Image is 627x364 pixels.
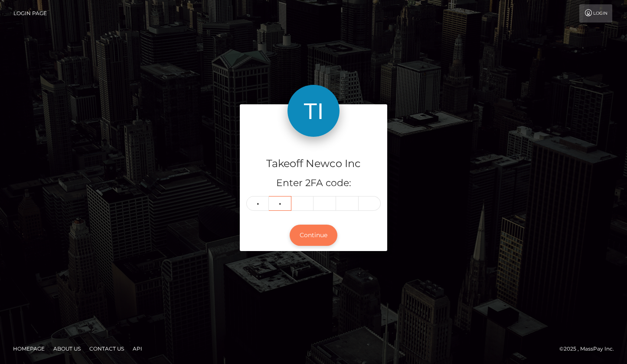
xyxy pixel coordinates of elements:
a: About Us [50,342,84,355]
div: © 2025 , MassPay Inc. [559,344,620,354]
h5: Enter 2FA code: [246,177,381,190]
a: API [129,342,146,355]
button: Continue [290,225,337,246]
h4: Takeoff Newco Inc [246,156,381,171]
a: Login [579,4,612,23]
a: Homepage [10,342,48,355]
a: Contact Us [86,342,127,355]
a: Login Page [13,4,47,23]
img: Takeoff Newco Inc [287,85,340,137]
